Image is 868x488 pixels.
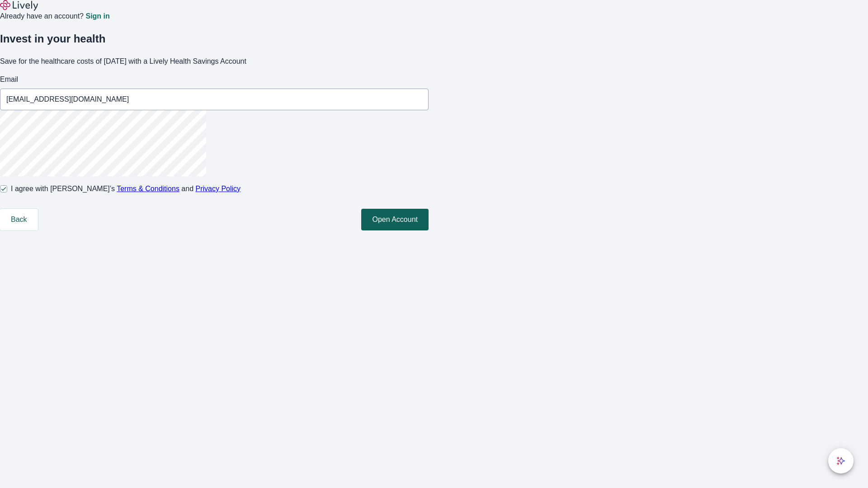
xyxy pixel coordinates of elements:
svg: Lively AI Assistant [836,456,845,465]
span: I agree with [PERSON_NAME]’s and [11,183,241,194]
a: Privacy Policy [196,185,241,192]
a: Sign in [85,13,109,20]
a: Terms & Conditions [117,185,179,192]
button: Open Account [361,209,429,230]
button: chat [828,448,854,474]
